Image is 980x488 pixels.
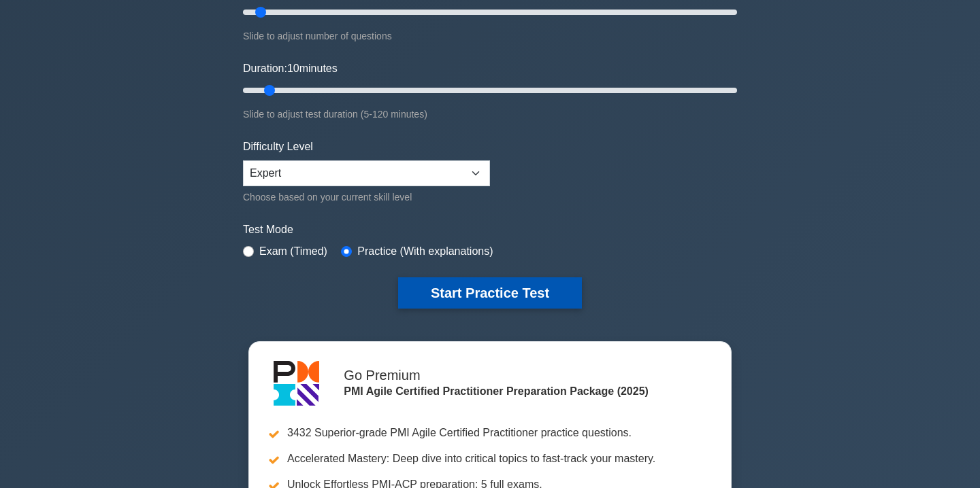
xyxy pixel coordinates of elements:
button: Start Practice Test [398,277,582,309]
label: Test Mode [243,222,737,238]
label: Exam (Timed) [259,243,327,260]
div: Slide to adjust number of questions [243,28,737,44]
label: Duration: minutes [243,60,338,77]
span: 10 [287,63,299,74]
div: Choose based on your current skill level [243,189,490,205]
label: Practice (With explanations) [357,243,493,260]
label: Difficulty Level [243,139,313,155]
div: Slide to adjust test duration (5-120 minutes) [243,106,737,122]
